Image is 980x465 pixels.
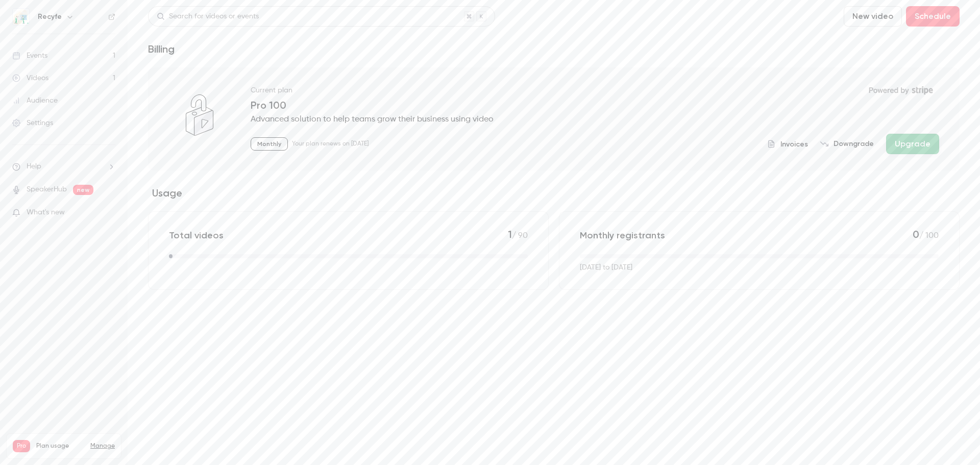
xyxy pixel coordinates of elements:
[913,228,919,240] span: 0
[886,134,939,154] button: Upgrade
[906,6,960,27] button: Schedule
[27,161,41,172] span: Help
[148,187,960,199] h2: Usage
[251,99,939,111] p: Pro 100
[292,140,369,148] p: Your plan renews on [DATE]
[12,95,58,106] div: Audience
[913,228,939,242] p: / 100
[27,184,67,195] a: SpeakerHub
[13,440,30,452] span: Pro
[38,12,62,22] h6: Recyfe
[780,139,808,150] span: Invoices
[12,118,53,128] div: Settings
[148,43,175,55] h1: Billing
[580,229,665,241] p: Monthly registrants
[12,161,115,172] li: help-dropdown-opener
[12,51,47,61] div: Events
[12,73,48,83] div: Videos
[251,113,939,126] p: Advanced solution to help teams grow their business using video
[27,207,65,218] span: What's new
[36,442,84,450] span: Plan usage
[844,6,902,27] button: New video
[508,228,528,242] p: / 90
[251,137,288,151] p: Monthly
[148,67,960,290] section: billing
[73,185,93,195] span: new
[169,229,224,241] p: Total videos
[767,139,808,150] button: Invoices
[508,228,512,240] span: 1
[580,262,632,273] p: [DATE] to [DATE]
[103,208,115,217] iframe: Noticeable Trigger
[820,139,874,149] button: Downgrade
[90,442,115,450] a: Manage
[13,9,29,25] img: Recyfe
[157,11,259,22] div: Search for videos or events
[251,85,292,95] p: Current plan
